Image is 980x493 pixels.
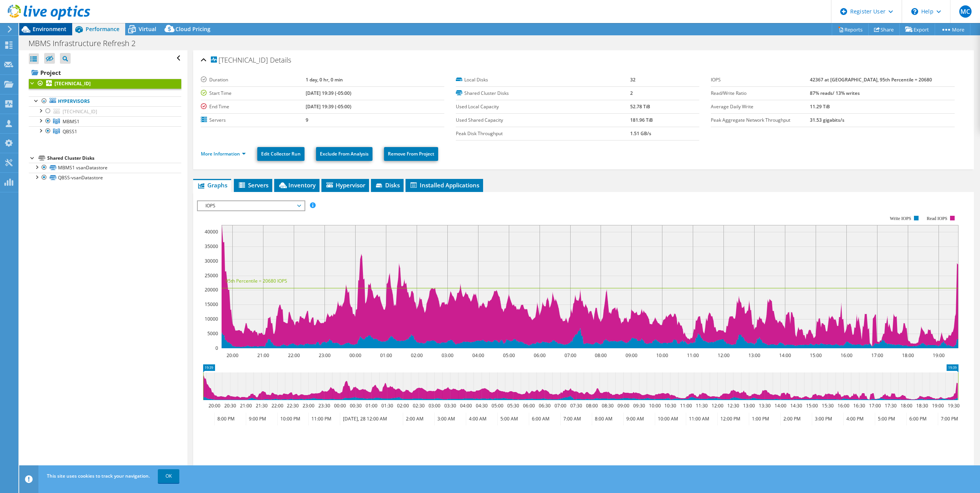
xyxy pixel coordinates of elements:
[240,402,252,409] text: 21:00
[411,352,422,359] text: 02:00
[63,108,97,115] span: [TECHNICAL_ID]
[810,117,844,123] b: 31.53 gigabits/s
[306,103,351,110] b: [DATE] 19:39 (-05:00)
[29,126,181,136] a: QBSS1
[29,79,181,89] a: [TECHNICAL_ID]
[211,56,268,64] span: [TECHNICAL_ID]
[33,25,66,33] span: Environment
[774,402,786,409] text: 14:00
[687,352,699,359] text: 11:00
[205,272,218,279] text: 25000
[215,345,218,351] text: 0
[727,402,739,409] text: 12:30
[594,352,606,359] text: 08:00
[197,181,227,189] span: Graphs
[523,402,535,409] text: 06:00
[428,402,440,409] text: 03:00
[349,402,361,409] text: 00:30
[538,402,550,409] text: 06:30
[890,216,911,221] text: Write IOPS
[927,216,947,221] text: Read IOPS
[226,352,238,359] text: 20:00
[208,402,220,409] text: 20:00
[365,402,377,409] text: 01:00
[412,402,424,409] text: 02:30
[202,201,300,210] span: IOPS
[758,402,770,409] text: 13:30
[205,301,218,308] text: 15000
[809,352,821,359] text: 15:00
[29,96,181,106] a: Hypervisors
[810,90,860,96] b: 87% reads/ 13% writes
[318,402,330,409] text: 23:30
[837,402,849,409] text: 16:00
[790,402,802,409] text: 14:30
[381,402,393,409] text: 01:30
[656,352,668,359] text: 10:00
[397,402,409,409] text: 02:00
[916,402,928,409] text: 18:30
[63,118,79,125] span: MBMS1
[460,402,472,409] text: 04:00
[205,286,218,293] text: 20000
[318,352,330,359] text: 23:00
[810,76,932,83] b: 42367 at [GEOGRAPHIC_DATA], 95th Percentile = 20680
[47,154,181,163] div: Shared Cluster Disks
[224,402,236,409] text: 20:30
[806,402,818,409] text: 15:00
[257,147,305,161] a: Edit Collector Run
[947,402,959,409] text: 19:30
[306,90,351,96] b: [DATE] 19:39 (-05:00)
[748,352,760,359] text: 13:00
[717,352,729,359] text: 12:00
[63,128,77,135] span: QBSS1
[456,130,630,137] label: Peak Disk Throughput
[306,76,343,83] b: 1 day, 0 hr, 0 min
[601,402,613,409] text: 08:30
[630,90,633,96] b: 2
[649,402,661,409] text: 10:00
[270,55,291,65] span: Details
[349,352,361,359] text: 00:00
[444,402,456,409] text: 03:30
[86,25,119,33] span: Performance
[869,402,881,409] text: 17:00
[25,39,147,48] h1: MBMS Infrastructure Refresh 2
[630,103,650,110] b: 52.78 TiB
[935,23,970,35] a: More
[158,469,179,483] a: OK
[286,402,298,409] text: 22:30
[680,402,692,409] text: 11:00
[533,352,545,359] text: 06:00
[201,89,306,97] label: Start Time
[456,89,630,97] label: Shared Cluster Disks
[225,278,287,284] text: 95th Percentile = 20680 IOPS
[810,103,830,110] b: 11.29 TiB
[630,130,651,137] b: 1.51 GB/s
[205,258,218,264] text: 30000
[625,352,637,359] text: 09:00
[832,23,869,35] a: Reports
[821,402,833,409] text: 15:30
[491,402,503,409] text: 05:00
[29,66,181,79] a: Project
[255,402,267,409] text: 21:30
[456,103,630,111] label: Used Local Capacity
[932,402,944,409] text: 19:00
[503,352,515,359] text: 05:00
[205,243,218,250] text: 35000
[711,89,809,97] label: Read/Write Ratio
[380,352,392,359] text: 01:00
[441,352,453,359] text: 03:00
[853,402,865,409] text: 16:30
[475,402,487,409] text: 04:30
[711,103,809,111] label: Average Daily Write
[630,76,636,83] b: 32
[29,173,181,183] a: QBSS-vsanDatastore
[306,117,308,123] b: 9
[201,76,306,84] label: Duration
[711,116,809,124] label: Peak Aggregate Network Throughput
[384,147,438,161] a: Remove From Project
[238,181,268,189] span: Servers
[779,352,791,359] text: 14:00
